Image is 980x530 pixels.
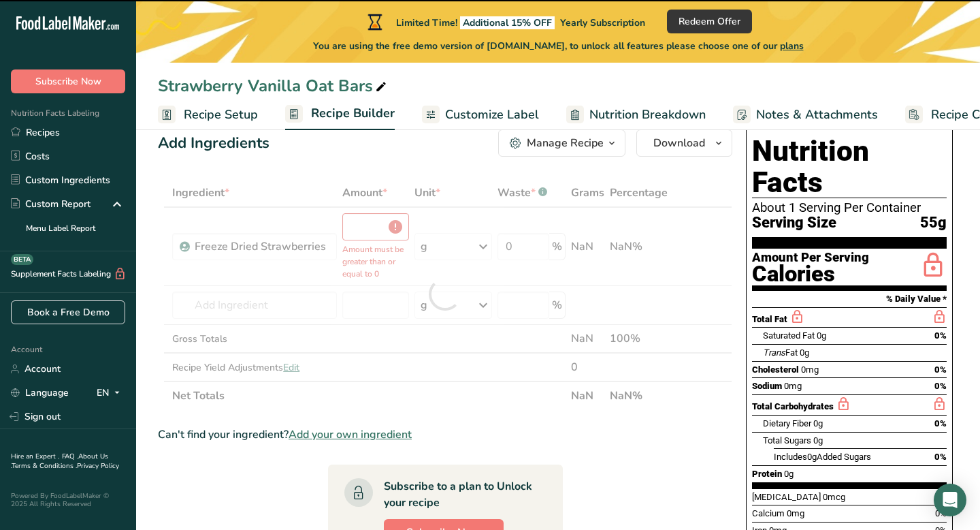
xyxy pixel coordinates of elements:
[807,452,817,462] span: 0g
[11,197,91,211] div: Custom Report
[774,452,871,462] span: Includes Added Sugars
[934,452,947,462] span: 0%
[667,10,752,33] button: Redeem Offer
[752,401,834,411] span: Total Carbohydrates
[11,452,108,471] a: About Us .
[752,201,947,215] div: About 1 Serving Per Container
[784,381,802,391] span: 0mg
[11,254,33,265] div: BETA
[460,16,555,29] span: Additional 15% OFF
[445,106,539,124] span: Customize Label
[752,492,821,502] span: [MEDICAL_DATA]
[679,14,740,29] span: Redeem Offer
[733,99,878,130] a: Notes & Attachments
[158,99,258,130] a: Recipe Setup
[752,508,785,518] span: Calcium
[289,426,412,443] span: Add your own ingredient
[752,364,799,375] span: Cholesterol
[158,426,732,443] div: Can't find your ingredient?
[784,469,794,479] span: 0g
[384,478,536,511] div: Subscribe to a plan to Unlock your recipe
[285,98,395,131] a: Recipe Builder
[365,14,645,30] div: Limited Time!
[763,347,785,358] i: Trans
[11,452,59,461] a: Hire an Expert .
[817,330,826,341] span: 0g
[313,39,804,53] span: You are using the free demo version of [DOMAIN_NAME], to unlock all features please choose one of...
[813,435,823,446] span: 0g
[12,461,77,471] a: Terms & Conditions .
[527,135,604,151] div: Manage Recipe
[763,347,798,358] span: Fat
[97,385,125,401] div: EN
[800,347,809,358] span: 0g
[934,484,966,516] div: Open Intercom Messenger
[752,469,782,479] span: Protein
[422,99,539,130] a: Customize Label
[752,251,869,264] div: Amount Per Serving
[920,215,947,232] span: 55g
[158,132,269,155] div: Add Ingredients
[11,69,125,93] button: Subscribe Now
[813,418,823,428] span: 0g
[77,461,119,471] a: Privacy Policy
[934,330,947,341] span: 0%
[653,135,705,151] span: Download
[934,418,947,428] span: 0%
[756,106,878,124] span: Notes & Attachments
[752,215,836,232] span: Serving Size
[801,364,819,375] span: 0mg
[787,508,804,518] span: 0mg
[752,136,947,198] h1: Nutrition Facts
[934,381,947,391] span: 0%
[780,40,804,52] span: plans
[11,492,125,508] div: Powered By FoodLabelMaker © 2025 All Rights Reserved
[763,418,811,428] span: Dietary Fiber
[752,264,869,284] div: Calories
[752,291,947,307] section: % Daily Value *
[62,452,78,461] a: FAQ .
[184,106,258,124] span: Recipe Setup
[763,435,811,446] span: Total Sugars
[752,381,782,391] span: Sodium
[11,381,69,405] a: Language
[934,364,947,375] span: 0%
[311,104,395,123] span: Recipe Builder
[11,300,125,324] a: Book a Free Demo
[35,74,101,89] span: Subscribe Now
[560,16,645,29] span: Yearly Subscription
[636,129,732,157] button: Download
[566,99,706,130] a: Nutrition Breakdown
[158,74,389,98] div: Strawberry Vanilla Oat Bars
[763,330,815,341] span: Saturated Fat
[823,492,845,502] span: 0mcg
[498,129,625,157] button: Manage Recipe
[589,106,706,124] span: Nutrition Breakdown
[752,314,787,324] span: Total Fat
